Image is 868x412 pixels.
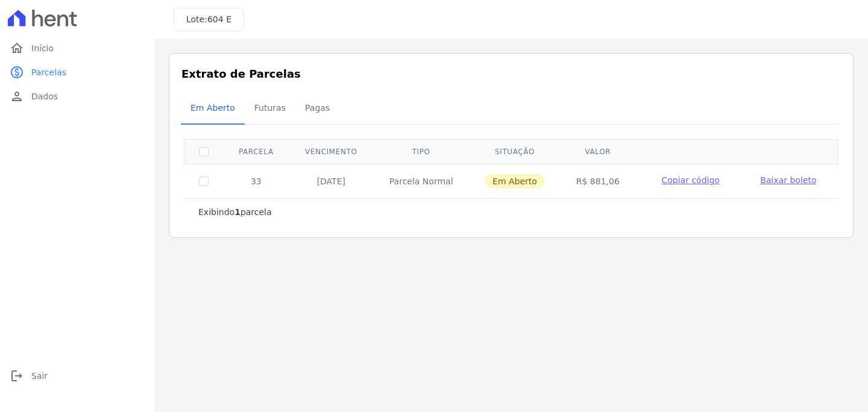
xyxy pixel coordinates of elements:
[207,14,231,24] span: 604 E
[561,164,636,198] td: R$ 881,06
[289,164,373,198] td: [DATE]
[181,66,841,82] h3: Extrato de Parcelas
[31,90,58,102] span: Dados
[223,139,289,164] th: Parcela
[31,42,54,54] span: Início
[295,93,339,125] a: Pagas
[373,164,469,198] td: Parcela Normal
[10,41,24,55] i: home
[10,65,24,80] i: paid
[247,96,293,120] span: Futuras
[298,96,337,120] span: Pagas
[234,207,241,217] b: 1
[31,66,66,78] span: Parcelas
[31,370,48,382] span: Sair
[373,139,469,164] th: Tipo
[223,164,289,198] td: 33
[5,84,149,108] a: personDados
[10,89,24,104] i: person
[485,174,544,189] span: Em Aberto
[10,369,24,383] i: logout
[5,364,149,388] a: logoutSair
[181,93,245,125] a: Em Aberto
[662,175,720,185] span: Copiar código
[650,174,731,186] button: Copiar código
[289,139,373,164] th: Vencimento
[183,96,242,120] span: Em Aberto
[469,139,560,164] th: Situação
[760,175,816,185] span: Baixar boleto
[760,174,816,186] a: Baixar boleto
[561,139,636,164] th: Valor
[186,13,231,26] h3: Lote:
[198,206,272,218] p: Exibindo parcela
[5,60,149,84] a: paidParcelas
[245,93,295,125] a: Futuras
[5,36,149,60] a: homeInício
